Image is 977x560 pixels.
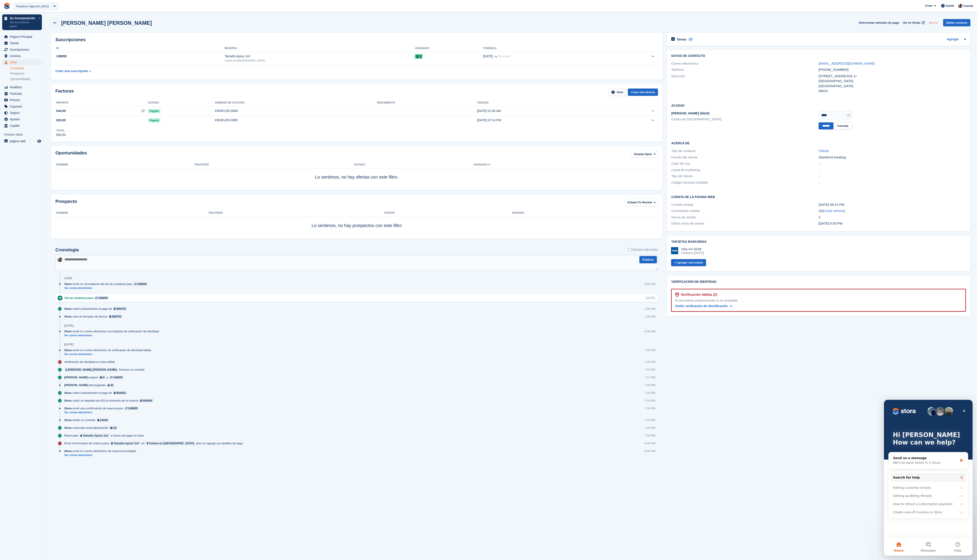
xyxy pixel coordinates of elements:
h2: Verificación de identidad [671,280,966,284]
th: Asignado [415,45,483,52]
div: 32 [113,426,117,430]
span: €20,00 [56,118,66,123]
a: 884452 [139,398,154,403]
div: [GEOGRAPHIC_DATA] [819,84,966,89]
div: 884452 [116,391,126,395]
h2: [PERSON_NAME] [PERSON_NAME] [61,20,152,26]
th: Creado [477,99,607,106]
a: Ver en Stripe [901,19,926,26]
div: 1:00 AM [645,314,655,319]
div: 7:17 PM [645,375,655,379]
div: El documento proporcionado no es aceptable [675,298,962,303]
a: Cancelar [833,122,852,130]
div: envió un correo electrónico de reserva incompleto [64,449,138,453]
div: - [819,167,966,173]
a: Crear una suscripción [55,67,91,75]
a: menu [2,103,42,110]
div: 898702 [116,307,126,311]
span: Stora [64,406,72,410]
span: [PERSON_NAME] [64,375,88,379]
span: Cuenta [963,4,973,8]
div: cobró exitosamente el pago de [64,391,129,395]
a: + Agregar una tarjeta [671,259,706,266]
div: 7:14 PM [645,433,655,438]
span: Prospecto [10,71,24,76]
div: 108955 [98,296,108,300]
h2: Oportunidades [55,150,87,159]
div: 7:14 PM [645,426,655,430]
a: Tamaño Aprox 1m² [110,441,140,445]
a: Ver correo electrónico [64,286,150,290]
a: menu [2,110,42,116]
a: 108955 [94,296,109,300]
a: Agregar [947,37,959,42]
label: Mostrar solo notas [629,247,658,252]
div: 6:44 PM [645,449,655,453]
span: Stora [64,314,72,319]
div: Tamaño Aprox 1m² [83,433,109,438]
p: Ver los próximos pasos [10,20,36,28]
a: 108955 [109,375,124,379]
h2: Datos de contacto [671,54,966,58]
div: Cuenta creada [671,202,819,207]
h2: Suscripciones [55,37,658,42]
span: Capital [10,123,36,129]
div: 24340 [100,418,108,422]
h2: Facturas [55,89,74,96]
div: 2 [819,215,966,220]
div: desasignado [64,383,117,387]
a: [EMAIL_ADDRESS][DOMAIN_NAME] [819,62,875,65]
a: [PERSON_NAME] [PERSON_NAME] [64,368,118,372]
th: Trastero [194,161,354,168]
div: Contraseña creada [671,208,819,214]
th: Enviado [512,210,658,217]
div: 7:14 PM [645,406,655,410]
h2: Cuenta de la página web [671,194,966,199]
div: Trasteros VigiLocK (2021) [16,4,49,9]
time: 2025-09-18 16:50:51 UTC [819,221,842,225]
span: Tareas [10,40,36,46]
div: 2:04 AM [645,307,655,311]
th: Reserva [225,45,415,52]
a: menú [2,138,42,144]
span: [DATE] [483,54,493,59]
div: Tipo de contacto [671,148,819,154]
a: Vista previa de la tienda [37,139,42,144]
div: 884452 [143,398,152,403]
span: [PERSON_NAME] [64,383,88,387]
div: Centro en [GEOGRAPHIC_DATA] [225,59,415,63]
span: Ajustes [10,116,36,122]
a: Editar contacto [943,19,970,26]
a: 32 [107,383,115,387]
a: Omitir verificación de identificación [675,304,732,308]
img: Patrick Blanc [58,257,62,262]
li: Centro en [GEOGRAPHIC_DATA] [671,117,819,122]
div: 108955 [137,282,147,286]
a: menu [2,116,42,122]
div: 7:16 PM [645,383,655,387]
div: envió un recordatorio del día de mudanza para [64,282,150,286]
a: Ver correo electrónico [64,334,161,337]
a: menu [2,123,42,129]
div: Teléfono [671,67,819,72]
div: 32 [110,383,113,387]
span: En curso [498,54,511,58]
a: menu [2,90,42,97]
div: KRI3FLER-0006 [215,109,377,113]
span: Pagado [148,109,160,113]
button: Borrar [927,19,940,26]
span: Stora [64,449,72,453]
span: página web [10,138,36,144]
a: Ver correo electrónico [64,411,141,414]
div: Correo electrónico [671,61,819,66]
span: To Review [638,200,652,205]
